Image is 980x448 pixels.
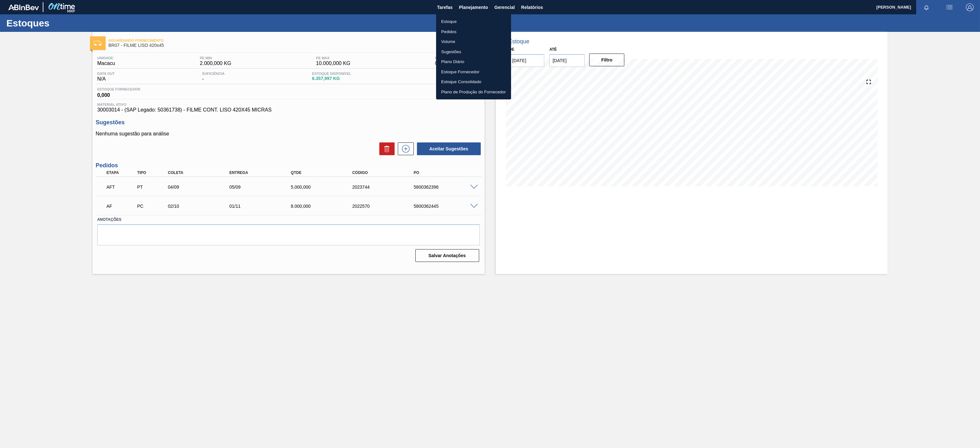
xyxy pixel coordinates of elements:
[436,27,511,37] a: Pedidos
[436,17,511,27] a: Estoque
[436,67,511,77] a: Estoque Fornecedor
[436,57,511,67] a: Plano Diário
[436,37,511,47] a: Volume
[436,77,511,87] a: Estoque Consolidado
[436,47,511,57] a: Sugestões
[436,87,511,97] a: Plano de Produção do Fornecedor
